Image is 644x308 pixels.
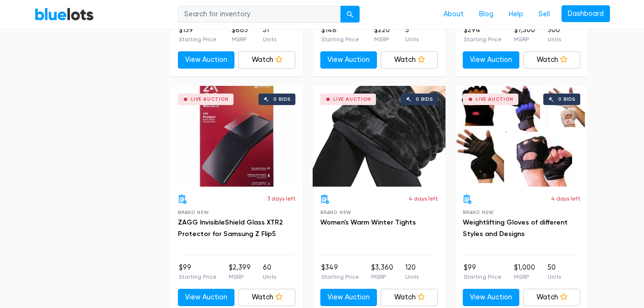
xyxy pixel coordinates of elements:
[416,97,433,102] div: 0 bids
[238,51,295,69] a: Watch
[371,272,393,281] p: MSRP
[381,289,438,306] a: Watch
[374,35,390,44] p: MSRP
[531,5,558,24] a: Sell
[178,6,341,23] input: Search for inventory
[523,289,580,306] a: Watch
[514,25,535,44] li: $7,500
[405,262,419,282] li: 120
[179,35,217,44] p: Starting Price
[523,51,580,69] a: Watch
[320,218,416,226] a: Women's Warm Winter Tights
[321,25,359,44] li: $148
[267,194,295,203] p: 3 days left
[471,5,501,24] a: Blog
[320,289,377,306] a: View Auction
[464,25,502,44] li: $294
[558,97,575,102] div: 0 bids
[321,272,359,281] p: Starting Price
[321,262,359,282] li: $349
[232,25,248,44] li: $863
[381,51,438,69] a: Watch
[313,86,445,187] a: Live Auction 0 bids
[514,35,535,44] p: MSRP
[464,272,502,281] p: Starting Price
[463,210,494,215] span: Brand New
[463,218,568,238] a: Weightlifting Gloves of different Styles and Designs
[179,262,217,282] li: $99
[409,194,438,203] p: 4 days left
[405,35,419,44] p: Units
[548,272,561,281] p: Units
[263,262,276,282] li: 60
[463,289,520,306] a: View Auction
[229,262,251,282] li: $2,399
[501,5,531,24] a: Help
[263,272,276,281] p: Units
[371,262,393,282] li: $3,360
[548,35,561,44] p: Units
[551,194,580,203] p: 4 days left
[514,262,535,282] li: $1,000
[229,272,251,281] p: MSRP
[238,289,295,306] a: Watch
[178,218,283,238] a: ZAGG InvisibleShield Glass XTR2 Protector for Samsung Z Flip5
[514,272,535,281] p: MSRP
[548,25,561,44] li: 300
[463,51,520,69] a: View Auction
[191,97,229,102] div: Live Auction
[374,25,390,44] li: $220
[464,262,502,282] li: $99
[179,25,217,44] li: $139
[476,97,514,102] div: Live Auction
[170,86,303,187] a: Live Auction 0 bids
[320,210,351,215] span: Brand New
[320,51,377,69] a: View Auction
[548,262,561,282] li: 50
[263,25,276,44] li: 51
[333,97,371,102] div: Live Auction
[455,86,588,187] a: Live Auction 0 bids
[273,97,291,102] div: 0 bids
[179,272,217,281] p: Starting Price
[405,25,419,44] li: 5
[232,35,248,44] p: MSRP
[562,5,610,23] a: Dashboard
[178,51,235,69] a: View Auction
[405,272,419,281] p: Units
[178,210,209,215] span: Brand New
[436,5,471,24] a: About
[263,35,276,44] p: Units
[35,7,94,21] a: BlueLots
[178,289,235,306] a: View Auction
[464,35,502,44] p: Starting Price
[321,35,359,44] p: Starting Price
